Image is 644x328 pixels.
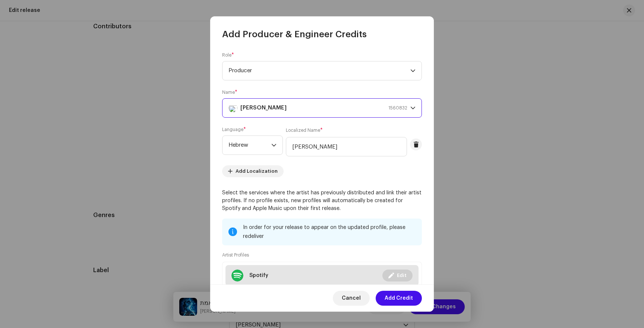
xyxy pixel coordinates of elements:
strong: [PERSON_NAME] [240,99,287,117]
span: Hebrew [228,136,271,155]
span: Add Producer & Engineer Credits [222,28,367,40]
span: Cancel [342,291,361,306]
img: 6251eb40-2bdb-40b8-bcbb-cf2b64a8c3b8 [228,104,237,112]
button: Cancel [333,291,370,306]
div: dropdown trigger [271,136,277,155]
label: Language [222,127,246,133]
button: Edit [382,270,413,281]
span: עמית רונאי [228,99,410,117]
button: Add Localization [222,165,284,177]
small: Artist Profiles [222,251,249,259]
input: Enter localized variant of the name [286,137,407,156]
label: Name [222,89,237,95]
button: Add Credit [376,291,422,306]
div: Spotify [249,273,268,278]
span: Add Localization [236,164,278,179]
p: Select the services where the artist has previously distributed and link their artist profiles. I... [222,189,422,213]
div: dropdown trigger [410,61,416,80]
span: Add Credit [385,291,413,306]
div: In order for your release to appear on the updated profile, please redeliver [243,223,416,241]
span: Edit [397,268,407,283]
span: 1560832 [388,99,407,117]
span: Producer [228,61,410,80]
div: dropdown trigger [410,99,416,117]
label: Role [222,52,234,58]
small: Localized Name [286,127,320,134]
